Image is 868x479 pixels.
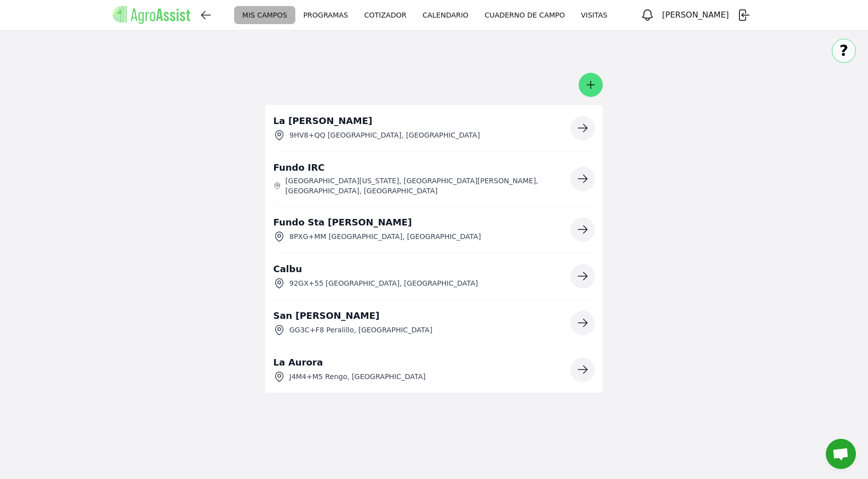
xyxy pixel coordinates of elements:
a: CUADERNO DE CAMPO [477,6,573,24]
div: [GEOGRAPHIC_DATA][US_STATE], [GEOGRAPHIC_DATA][PERSON_NAME], [GEOGRAPHIC_DATA], [GEOGRAPHIC_DATA] [273,176,559,196]
div: GG3C+F8 Peralillo, [GEOGRAPHIC_DATA] [273,324,432,336]
a: MIS CAMPOS [234,6,295,24]
div: 8PXG+MM [GEOGRAPHIC_DATA], [GEOGRAPHIC_DATA] [273,230,481,243]
a: PROGRAMAS [295,6,356,24]
a: CALENDARIO [414,6,476,24]
img: AgroAssist [113,6,190,24]
h3: [PERSON_NAME] [662,9,729,22]
p: Calbu [273,263,302,275]
div: 92GX+55 [GEOGRAPHIC_DATA], [GEOGRAPHIC_DATA] [273,277,478,289]
p: Fundo IRC [273,162,324,174]
div: J4M4+M5 Rengo, [GEOGRAPHIC_DATA] [273,371,425,383]
a: COTIZADOR [356,6,414,24]
p: San [PERSON_NAME] [273,310,380,322]
div: 9HV8+QQ [GEOGRAPHIC_DATA], [GEOGRAPHIC_DATA] [273,129,480,141]
p: La Aurora [273,356,323,369]
a: Chat abierto [826,439,856,469]
p: La [PERSON_NAME] [273,115,372,127]
button: ? [832,39,856,63]
a: VISITAS [573,6,616,24]
p: Fundo Sta [PERSON_NAME] [273,216,412,228]
span: ? [839,42,848,60]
